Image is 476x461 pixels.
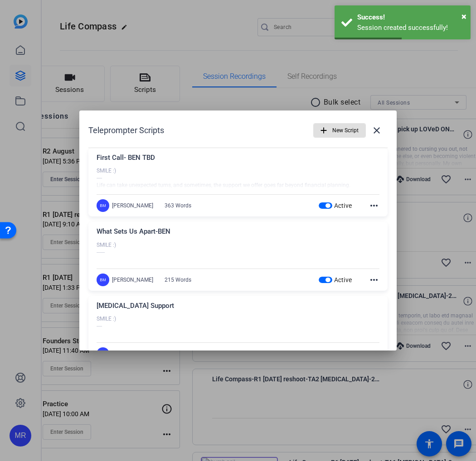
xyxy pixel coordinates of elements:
span: Active [334,350,352,357]
div: Success! [357,12,464,23]
div: What Sets Us Apart-BEN [97,226,379,241]
div: Session created successfully! [357,23,464,33]
span: Active [334,276,352,283]
mat-icon: add [319,125,329,135]
mat-icon: close [371,125,382,136]
span: × [461,11,466,22]
div: [MEDICAL_DATA] Support [97,301,379,316]
div: BM [97,199,109,212]
mat-icon: more_horiz [369,348,379,359]
button: Close [461,10,466,23]
mat-icon: more_horiz [369,200,379,211]
div: [PERSON_NAME] [112,276,153,283]
div: 363 Words [165,202,191,209]
h1: Teleprompter Scripts [88,125,164,136]
div: 215 Words [165,276,191,283]
div: BM [97,347,109,360]
mat-icon: more_horiz [369,274,379,285]
div: [PERSON_NAME] [112,350,153,357]
button: New Script [313,123,366,138]
div: First Call- BEN TBD [97,153,379,168]
div: [PERSON_NAME] [112,202,153,209]
span: Active [334,202,352,209]
span: New Script [332,122,359,139]
div: 141 Words [165,350,191,357]
div: BM [97,274,109,286]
